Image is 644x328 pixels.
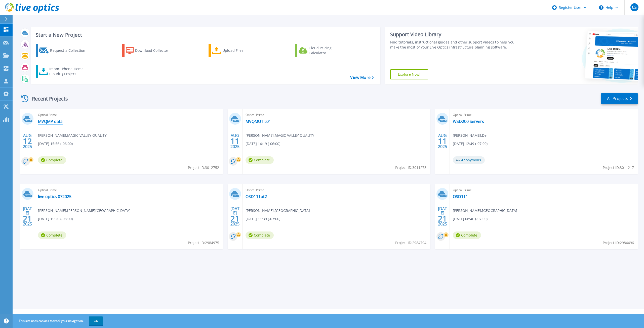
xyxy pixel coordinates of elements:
[38,208,131,213] span: [PERSON_NAME] , [PERSON_NAME][GEOGRAPHIC_DATA]
[438,139,447,143] span: 11
[230,207,240,225] div: [DATE] 2025
[438,216,447,221] span: 21
[390,40,521,50] div: Find tutorials, instructional guides and other support videos to help you make the most of your L...
[188,165,219,170] span: Project ID: 3012752
[390,69,428,79] a: Explore Now!
[603,240,634,246] span: Project ID: 2984496
[50,45,90,56] div: Request a Collection
[23,139,32,143] span: 12
[453,194,468,199] a: OSD111
[309,45,349,56] div: Cloud Pricing Calculator
[350,75,374,80] a: View More
[122,44,178,57] a: Download Collector
[38,133,107,138] span: [PERSON_NAME] , MAGIC VALLEY QUALITY
[38,156,66,164] span: Complete
[453,231,481,239] span: Complete
[246,194,267,199] a: OSD111pt2
[246,231,274,239] span: Complete
[38,231,66,239] span: Complete
[222,45,263,56] div: Upload Files
[230,139,239,143] span: 11
[395,165,426,170] span: Project ID: 3011273
[453,156,485,164] span: Anonymous
[246,187,427,193] span: Optical Prime
[395,240,426,246] span: Project ID: 2984704
[188,240,219,246] span: Project ID: 2984975
[19,92,75,105] div: Recent Projects
[246,208,310,213] span: [PERSON_NAME] , [GEOGRAPHIC_DATA]
[246,112,427,118] span: Optical Prime
[453,208,517,213] span: [PERSON_NAME] , [GEOGRAPHIC_DATA]
[209,44,265,57] a: Upload Files
[38,216,73,222] span: [DATE] 15:20 (-08:00)
[38,141,73,147] span: [DATE] 15:56 (-06:00)
[38,112,220,118] span: Optical Prime
[23,207,32,225] div: [DATE] 2025
[36,44,92,57] a: Request a Collection
[230,132,240,150] div: AUG 2025
[453,141,488,147] span: [DATE] 12:49 (-07:00)
[38,119,63,124] a: MVQMP data
[438,207,447,225] div: [DATE] 2025
[246,133,314,138] span: [PERSON_NAME] , MAGIC VALLEY QUALITY
[36,32,374,38] h3: Start a New Project
[453,187,635,193] span: Optical Prime
[230,216,239,221] span: 21
[246,156,274,164] span: Complete
[49,66,89,76] div: Import Phone Home CloudIQ Project
[453,119,484,124] a: WSD200 Servers
[89,316,103,325] button: OK
[295,44,351,57] a: Cloud Pricing Calculator
[438,132,447,150] div: AUG 2025
[246,119,271,124] a: MVQMUTIL01
[246,141,280,147] span: [DATE] 14:19 (-06:00)
[135,45,175,56] div: Download Collector
[14,316,103,325] span: This site uses cookies to track your navigation.
[390,31,521,38] div: Support Video Library
[23,132,32,150] div: AUG 2025
[453,216,488,222] span: [DATE] 08:46 (-07:00)
[632,5,637,9] span: CS
[453,112,635,118] span: Optical Prime
[601,93,638,104] a: All Projects
[453,133,489,138] span: [PERSON_NAME] , Dell
[603,165,634,170] span: Project ID: 3011217
[23,216,32,221] span: 21
[38,194,71,199] a: live optics 072025
[246,216,280,222] span: [DATE] 11:39 (-07:00)
[38,187,220,193] span: Optical Prime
